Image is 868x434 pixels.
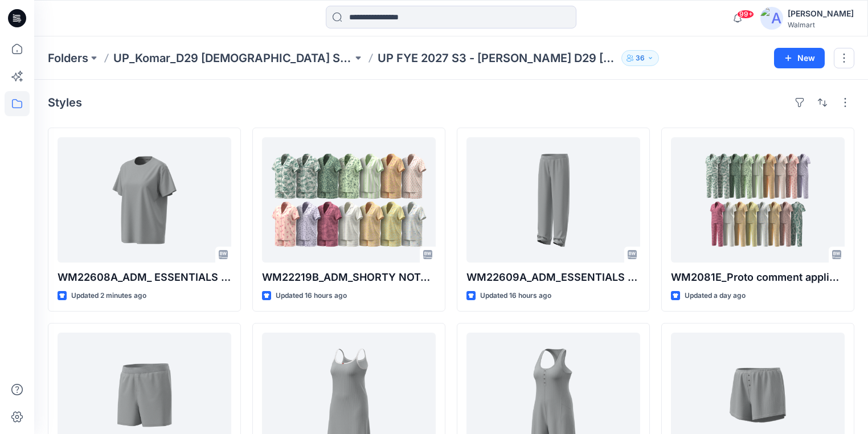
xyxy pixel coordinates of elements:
p: WM22609A_ADM_ESSENTIALS LONG PANT [466,269,640,285]
p: WM22219B_ADM_SHORTY NOTCH SET_COLORWAY [262,269,436,285]
p: Updated 16 hours ago [480,290,551,302]
div: Walmart [788,21,854,29]
p: Updated 2 minutes ago [71,290,146,302]
button: 36 [621,50,659,66]
p: WM22608A_ADM_ ESSENTIALS TEE [58,269,231,285]
a: WM22608A_ADM_ ESSENTIALS TEE [58,137,231,263]
img: avatar [760,7,783,30]
p: 36 [636,52,645,64]
a: WM22609A_ADM_ESSENTIALS LONG PANT [466,137,640,263]
p: Updated 16 hours ago [276,290,347,302]
p: UP FYE 2027 S3 - [PERSON_NAME] D29 [DEMOGRAPHIC_DATA] Sleepwear [378,50,617,66]
a: Folders [48,50,88,66]
div: [PERSON_NAME] [788,7,854,21]
p: Updated a day ago [685,290,746,302]
a: WM2081E_Proto comment applied pattern_COLORWAY [671,137,845,263]
a: WM22219B_ADM_SHORTY NOTCH SET_COLORWAY [262,137,436,263]
a: UP_Komar_D29 [DEMOGRAPHIC_DATA] Sleep [113,50,353,66]
h4: Styles [48,96,82,109]
span: 99+ [737,10,754,19]
button: New [774,48,825,68]
p: WM2081E_Proto comment applied pattern_COLORWAY [671,269,845,285]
